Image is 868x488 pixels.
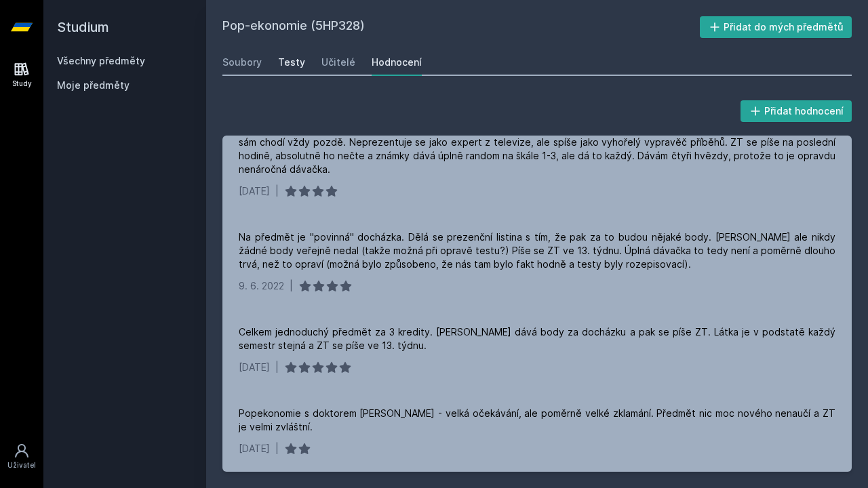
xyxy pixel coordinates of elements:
[275,361,279,374] div: |
[239,407,835,434] div: Popekonomie s doktorem [PERSON_NAME] - velká očekávání, ale poměrně velké zklamání. Předmět nic m...
[57,55,145,66] a: Všechny předměty
[239,361,270,374] div: [DATE]
[239,279,284,293] div: 9. 6. 2022
[321,56,355,69] div: Učitelé
[239,325,835,352] div: Celkem jednoduchý předmět za 3 kredity. [PERSON_NAME] dává body za docházku a pak se píše ZT. Lát...
[3,436,41,477] a: Uživatel
[278,49,305,76] a: Testy
[239,230,835,271] div: Na předmět je "povinná" docházka. Dělá se prezenční listina s tím, že pak za to budou nějaké body...
[275,442,279,455] div: |
[275,184,279,198] div: |
[57,79,130,92] span: Moje předměty
[3,54,41,96] a: Study
[239,122,835,176] div: Naprosto random předmět s naprosto random přístupem pana [PERSON_NAME]. Zapisuje docházku, ale sp...
[372,56,422,69] div: Hodnocení
[239,442,270,455] div: [DATE]
[222,49,262,76] a: Soubory
[321,49,355,76] a: Učitelé
[239,184,270,198] div: [DATE]
[700,16,852,38] button: Přidat do mých předmětů
[290,279,293,293] div: |
[222,56,262,69] div: Soubory
[7,460,36,470] div: Uživatel
[12,79,32,89] div: Study
[278,56,305,69] div: Testy
[372,49,422,76] a: Hodnocení
[222,16,700,38] h2: Pop-ekonomie (5HP328)
[741,100,852,122] button: Přidat hodnocení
